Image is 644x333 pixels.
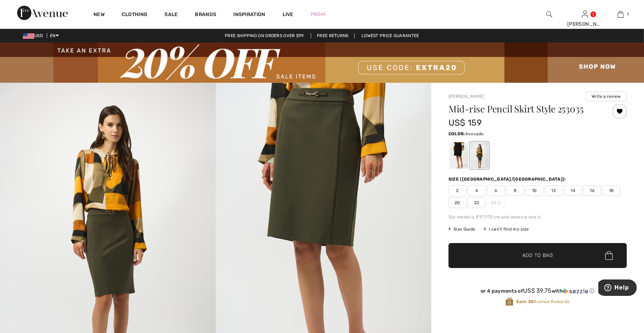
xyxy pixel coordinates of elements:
[164,11,178,19] a: Sale
[484,226,529,232] div: I can't find my size
[195,11,217,19] a: Brands
[522,252,553,259] span: Add to Bag
[311,33,355,38] a: Free Returns
[448,185,466,196] span: 2
[23,33,34,39] img: US Dollar
[506,185,524,196] span: 8
[516,298,569,305] span: Avenue Rewards
[546,10,552,19] img: search the website
[311,11,325,18] a: Prom
[356,33,425,38] a: Lowest Price Guarantee
[497,201,501,205] img: ring-m.svg
[605,251,613,260] img: Bag.svg
[448,287,627,297] div: or 4 payments ofUS$ 39.75withSezzle Click to learn more about Sezzle
[23,33,46,38] span: USD
[448,243,627,268] button: Add to Bag
[603,185,620,196] span: 18
[582,11,588,17] a: Sign In
[585,91,627,101] button: Write a review
[582,10,588,19] img: My Info
[487,197,505,208] span: 24
[448,131,465,136] span: Color:
[50,33,59,38] span: EN
[468,197,486,208] span: 22
[283,11,294,18] a: Live
[468,185,486,196] span: 4
[567,20,602,28] div: [PERSON_NAME]
[93,11,105,19] a: New
[603,10,638,19] a: 1
[448,94,484,99] a: [PERSON_NAME]
[17,6,68,20] img: 1ère Avenue
[122,11,147,19] a: Clothing
[450,142,468,169] div: Black
[448,287,627,294] div: or 4 payments of with
[516,299,534,304] strong: Earn 30
[563,288,588,294] img: Sezzle
[448,176,568,182] div: Size ([GEOGRAPHIC_DATA]/[GEOGRAPHIC_DATA]):
[448,104,597,113] h1: Mid-rise Pencil Skirt Style 253035
[598,279,637,297] iframe: Opens a widget where you can find more information
[219,33,310,38] a: Free shipping on orders over $99
[627,11,629,17] span: 1
[233,11,265,19] span: Inspiration
[470,142,489,169] div: Avocado
[506,297,513,307] img: Avenue Rewards
[448,197,466,208] span: 20
[583,185,601,196] span: 16
[487,185,505,196] span: 6
[618,10,624,19] img: My Bag
[526,185,543,196] span: 10
[523,287,552,294] span: US$ 39.75
[465,131,484,136] span: Avocado
[564,185,582,196] span: 14
[448,118,482,128] span: US$ 159
[545,185,563,196] span: 12
[448,214,627,220] div: Our model is 5'9"/175 cm and wears a size 6.
[448,226,475,232] span: Size Guide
